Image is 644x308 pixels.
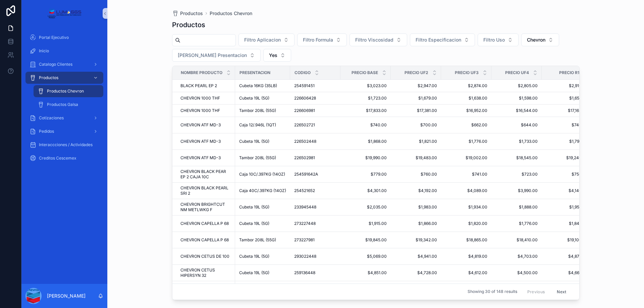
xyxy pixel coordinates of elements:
[294,254,336,259] a: 293022448
[21,27,107,173] div: scrollable content
[294,108,336,113] a: 226606981
[239,188,286,193] a: Caja 40C/.397KG (14OZ)
[546,108,588,113] span: $17,164.00
[172,10,203,17] a: Productos
[239,172,285,177] span: Caja 10C/.397KG (14OZ)
[445,122,487,128] span: $662.00
[445,237,487,243] a: $18,865.00
[180,122,231,128] a: CHEVRON ATF MD-3
[395,254,437,259] span: $4,941.00
[172,49,261,62] button: Select Button
[468,289,517,295] span: Showing 30 of 148 results
[395,83,437,88] span: $2,947.00
[294,122,336,128] a: 226502721
[495,108,538,113] a: $16,544.00
[210,10,252,17] a: Productos Chevron
[546,139,588,144] a: $1,798.00
[344,83,387,88] a: $3,023.00
[546,237,588,243] span: $19,100.00
[294,237,336,243] a: 273227981
[39,129,54,134] span: Pedidos
[239,254,269,259] span: Cubeta 19L (5G)
[180,10,203,17] span: Productos
[25,125,103,137] a: Pedidos
[269,52,277,59] span: Yes
[445,204,487,210] span: $1,934.00
[239,254,286,259] a: Cubeta 19L (5G)
[180,139,231,144] a: CHEVRON ATF MD-3
[395,237,437,243] a: $19,342.00
[395,139,437,144] a: $1,821.00
[395,204,437,210] span: $1,983.00
[34,99,103,111] a: Productos Galsa
[395,96,437,101] a: $1,679.00
[180,185,231,196] span: CHEVRON BLACK PEARL SRI 2
[445,270,487,275] span: $4,612.00
[546,254,588,259] a: $4,879.00
[294,172,318,177] span: 254591642A
[47,8,81,19] img: App logo
[455,70,479,75] span: Precio UF3
[445,83,487,88] span: $2,874.00
[505,70,529,75] span: Precio UF4
[395,172,437,177] a: $760.00
[344,155,387,161] a: $19,990.00
[294,139,316,144] span: 226502448
[395,155,437,161] a: $19,483.00
[239,108,286,113] a: Tambor 208L (55G)
[239,221,286,226] a: Cubeta 19L (5G)
[180,221,231,226] a: CHEVRON CAPELLA P 68
[344,108,387,113] a: $17,833.00
[546,172,588,177] span: $750.00
[495,221,538,226] a: $1,776.00
[445,139,487,144] span: $1,776.00
[39,142,93,147] span: Interaccciones / Actividades
[239,139,286,144] a: Cubeta 19L (5G)
[294,188,336,193] a: 254521652
[410,34,475,46] button: Select Button
[395,188,437,193] a: $4,192.00
[344,188,387,193] span: $4,301.00
[239,83,277,88] span: Cubeta 16KG (35LB)
[294,254,316,259] span: 293022448
[239,204,269,210] span: Cubeta 19L (5G)
[344,254,387,259] span: $5,069.00
[25,139,103,151] a: Interaccciones / Actividades
[495,188,538,193] a: $3,990.00
[244,37,281,43] span: Filtro Aplicacion
[395,270,437,275] span: $4,728.00
[344,122,387,128] a: $740.00
[180,96,220,101] span: CHEVRON 1000 THF
[546,270,588,275] a: $4,669.00
[546,83,588,88] a: $2,910.00
[495,83,538,88] a: $2,805.00
[239,96,269,101] span: Cubeta 19L (5G)
[445,96,487,101] a: $1,638.00
[445,254,487,259] a: $4,819.00
[344,96,387,101] a: $1,723.00
[445,188,487,193] span: $4,089.00
[495,139,538,144] a: $1,733.00
[445,172,487,177] a: $741.00
[445,155,487,161] a: $19,002.00
[25,32,103,44] a: Portal Ejecutivo
[445,108,487,113] a: $16,952.00
[294,221,316,226] span: 273227448
[546,204,588,210] span: $1,959.00
[344,139,387,144] a: $1,868.00
[294,122,315,128] span: 226502721
[546,122,588,128] a: $740.00
[180,155,221,161] span: CHEVRON ATF MD-3
[495,96,538,101] span: $1,598.00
